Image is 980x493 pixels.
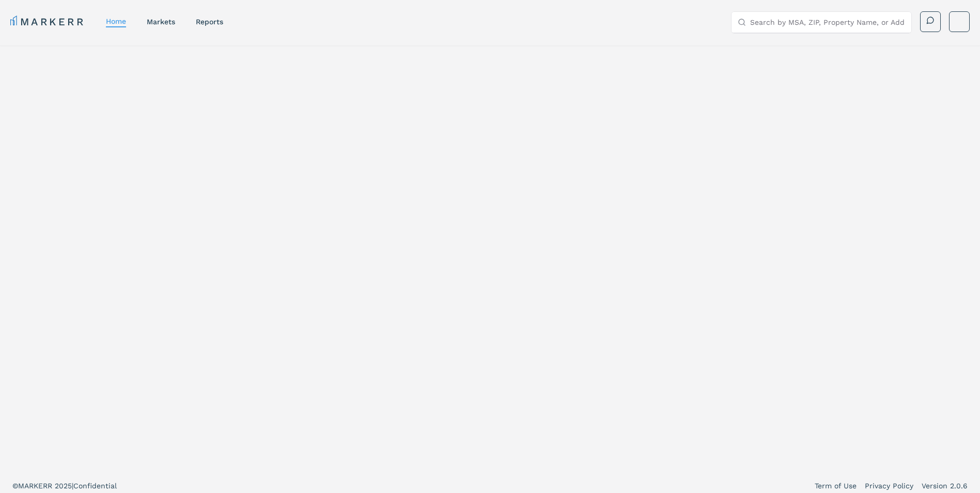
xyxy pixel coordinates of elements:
a: reports [196,18,223,26]
span: © [12,482,18,490]
input: Search by MSA, ZIP, Property Name, or Address [750,12,905,33]
a: Term of Use [815,481,857,491]
a: Privacy Policy [865,481,913,491]
span: MARKERR [18,482,55,490]
a: markets [147,18,175,26]
span: 2025 | [55,482,73,490]
a: home [106,17,126,25]
a: MARKERR [10,14,85,29]
a: Version 2.0.6 [922,481,968,491]
span: Confidential [73,482,117,490]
